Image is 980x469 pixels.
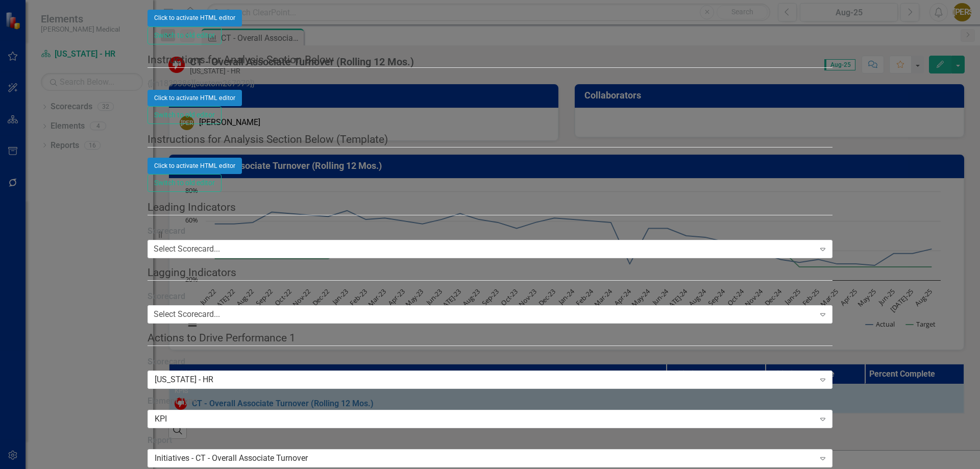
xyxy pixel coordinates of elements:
[148,226,832,237] label: Scorecard
[148,396,832,407] label: Element Type
[148,132,832,147] legend: Instructions for Analysis Section Below (Template)
[148,106,222,124] button: Switch to old editor
[155,374,815,386] div: [US_STATE] - HR
[148,90,242,106] button: Click to activate HTML editor
[148,78,832,90] p: {[m1839386][custom267979]}
[148,10,242,26] button: Click to activate HTML editor
[148,174,222,192] button: Switch to old editor
[155,452,815,464] div: Initiatives - CT - Overall Associate Turnover
[148,435,832,447] label: Report
[148,291,832,303] label: Scorecard
[148,330,832,346] legend: Actions to Drive Performance 1
[148,52,832,68] legend: Instructions for Analysis Section Below
[154,309,220,320] div: Select Scorecard...
[155,413,815,425] div: KPI
[148,265,832,281] legend: Lagging Indicators
[148,356,832,368] label: Scorecard
[148,200,832,215] legend: Leading Indicators
[154,243,220,255] div: Select Scorecard...
[148,27,222,44] button: Switch to old editor
[148,158,242,174] button: Click to activate HTML editor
